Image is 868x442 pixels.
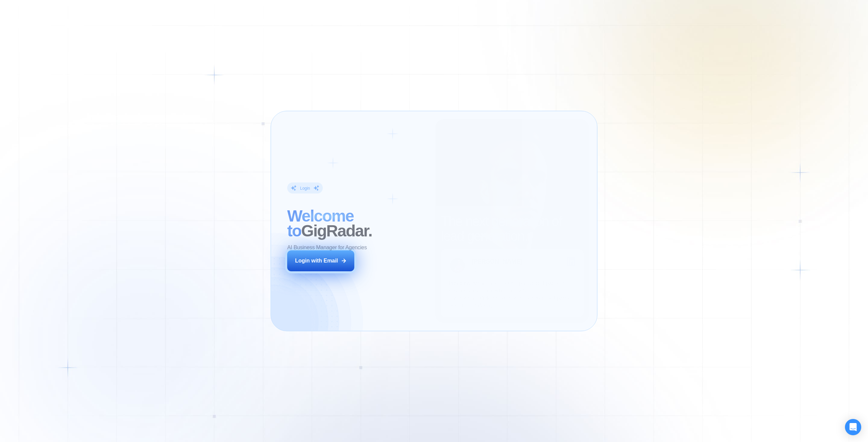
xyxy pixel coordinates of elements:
span: Welcome to [287,207,354,240]
h2: ‍ GigRadar. [287,209,427,238]
div: Open Intercom Messenger [845,419,861,435]
div: Login [300,185,310,191]
div: [PERSON_NAME] [471,258,522,265]
button: Login with Email [287,250,354,271]
h2: The next generation of lead generation. [441,214,583,244]
div: Digital Agency [485,267,515,273]
div: CEO [471,267,481,273]
div: Login with Email [295,257,338,265]
p: AI Business Manager for Agencies [287,244,367,251]
p: Previously, we had a 5% to 7% reply rate on Upwork, but now our sales increased by 17%-20%. This ... [449,279,575,309]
